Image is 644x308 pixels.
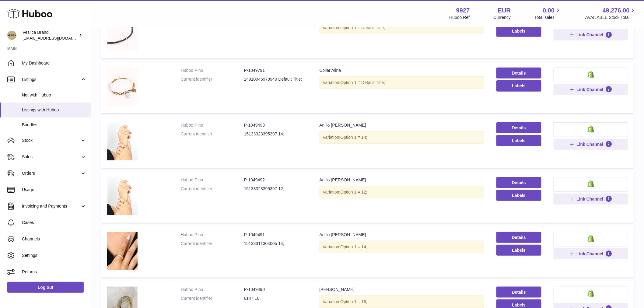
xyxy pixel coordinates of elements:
[320,177,484,183] div: Anillo [PERSON_NAME]
[244,296,307,301] dd: 6147 16;
[534,15,562,20] span: Total sales
[496,245,542,256] button: Labels
[244,287,307,292] dd: P-1049490
[554,84,628,95] button: Link Channel
[22,170,80,176] span: Orders
[588,290,594,297] img: shopify-small.png
[107,68,138,106] img: Collar Alina
[181,232,244,238] dt: Huboo P no
[22,107,86,113] span: Listings with Huboo
[107,122,138,160] img: Anillo Daphne Plateado
[244,177,307,183] dd: P-1049492
[554,139,628,150] button: Link Channel
[22,203,80,209] span: Invoicing and Payments
[22,269,86,275] span: Returns
[320,122,484,128] div: Anillo [PERSON_NAME]
[320,76,484,89] div: Variation:
[181,296,244,301] dt: Current identifier
[554,248,628,259] button: Link Channel
[554,194,628,205] button: Link Channel
[320,241,484,253] div: Variation:
[341,244,367,249] span: Option 1 = 14;
[456,6,470,15] strong: 9927
[577,87,604,92] span: Link Channel
[588,71,594,78] img: shopify-small.png
[588,235,594,242] img: shopify-small.png
[23,30,77,41] div: Vesiica Brand
[181,76,244,82] dt: Current identifier
[341,80,385,85] span: Option 1 = Default Title;
[181,68,244,73] dt: Huboo P no
[22,220,86,226] span: Cases
[22,253,86,258] span: Settings
[496,26,542,37] button: Labels
[588,125,594,133] img: shopify-small.png
[585,6,637,20] a: 49,276.00 AVAILABLE Stock Total
[498,6,511,15] strong: EUR
[320,287,484,292] div: [PERSON_NAME]
[244,122,307,128] dd: P-1049493
[107,232,138,270] img: Anillo Cassie Plateado
[22,77,80,82] span: Listings
[496,177,542,188] a: Details
[7,31,16,40] img: internalAdmin-9927@internal.huboo.com
[534,6,562,20] a: 0.00 Total sales
[22,122,86,128] span: Bundles
[22,138,80,143] span: Stock
[320,131,484,144] div: Variation:
[244,68,307,73] dd: P-1049791
[244,131,307,137] dd: 15133323395397 14;
[181,186,244,192] dt: Current identifier
[244,232,307,238] dd: P-1049491
[320,186,484,198] div: Variation:
[22,236,86,242] span: Channels
[181,131,244,137] dt: Current identifier
[107,13,138,51] img: Collar Myst
[320,22,484,34] div: Variation:
[588,180,594,187] img: shopify-small.png
[341,190,367,194] span: Option 1 = 12;
[554,29,628,40] button: Link Channel
[577,196,604,202] span: Link Channel
[450,15,470,20] div: Huboo Ref
[320,232,484,238] div: Anillo [PERSON_NAME]
[341,25,385,30] span: Option 1 = Default Title;
[22,92,86,98] span: Not with Huboo
[7,282,84,293] a: Log out
[543,6,555,15] span: 0.00
[496,135,542,146] button: Labels
[181,241,244,247] dt: Current identifier
[496,80,542,91] button: Labels
[244,241,307,247] dd: 15133311304005 14;
[496,287,542,298] a: Details
[496,190,542,201] button: Labels
[320,68,484,73] div: Collar Alina
[341,135,367,140] span: Option 1 = 14;
[107,177,138,215] img: Anillo Daphne Plateado
[244,186,307,192] dd: 15133323395397 12;
[181,122,244,128] dt: Huboo P no
[577,251,604,257] span: Link Channel
[603,6,630,15] span: 49,276.00
[496,68,542,79] a: Details
[496,122,542,133] a: Details
[320,296,484,308] div: Variation:
[22,154,80,160] span: Sales
[496,232,542,243] a: Details
[181,287,244,292] dt: Huboo P no
[577,142,604,147] span: Link Channel
[341,299,367,304] span: Option 1 = 16;
[181,177,244,183] dt: Huboo P no
[244,76,307,82] dd: 14910045978949 Default Title;
[23,36,89,40] span: [EMAIL_ADDRESS][DOMAIN_NAME]
[22,60,86,66] span: My Dashboard
[494,15,511,20] div: Currency
[577,32,604,37] span: Link Channel
[22,187,86,193] span: Usage
[585,15,637,20] span: AVAILABLE Stock Total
